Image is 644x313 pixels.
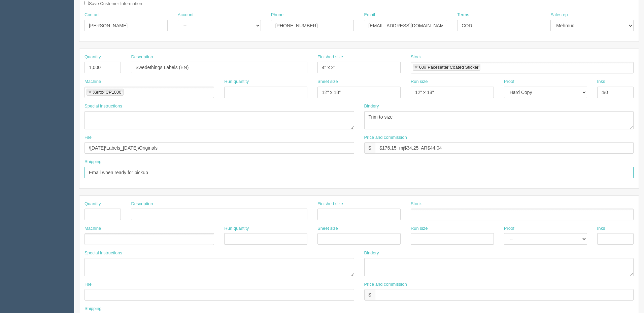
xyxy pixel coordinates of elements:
div: $ [364,142,375,154]
label: Stock [411,201,422,207]
label: Inks [597,79,605,85]
label: Inks [597,225,605,232]
label: Bindery [364,250,379,256]
label: Proof [504,225,514,232]
div: $ [364,289,375,301]
label: Sheet size [317,225,338,232]
label: Salesrep [550,12,568,18]
label: Run quantity [224,79,249,85]
label: Shipping [84,159,102,165]
label: Contact [84,12,100,18]
label: Quantity [84,54,101,60]
label: Machine [84,79,101,85]
label: File [84,134,92,141]
label: File [84,281,92,288]
label: Special instructions [84,250,122,256]
label: Description [131,201,153,207]
label: Quantity [84,201,101,207]
label: Finished size [317,54,343,60]
div: 60# Pacesetter Coated Sticker [419,65,478,69]
label: Run size [411,225,428,232]
label: Run size [411,79,428,85]
label: Phone [271,12,284,18]
label: Finished size [317,201,343,207]
label: Description [131,54,153,60]
label: Proof [504,79,514,85]
label: Account [178,12,194,18]
label: Stock [411,54,422,60]
label: Shipping [84,306,102,312]
div: Xerox CP1000 [93,90,122,94]
label: Price and commission [364,134,407,141]
label: Email [364,12,375,18]
textarea: Trim to size [364,111,634,129]
label: Machine [84,225,101,232]
label: Bindery [364,103,379,109]
label: Terms [457,12,469,18]
label: Special instructions [84,103,122,109]
label: Sheet size [317,79,338,85]
label: Price and commission [364,281,407,288]
label: Run quantity [224,225,249,232]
